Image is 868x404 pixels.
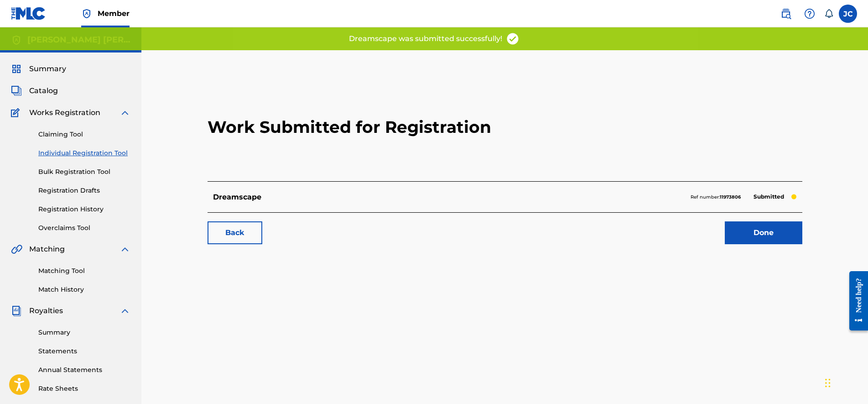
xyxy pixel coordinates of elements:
[749,190,789,203] p: Submitted
[29,85,58,96] span: Catalog
[81,8,92,19] img: Top Rightsholder
[38,130,130,139] a: Claiming Tool
[777,5,795,23] a: Public Search
[725,221,802,244] a: Done
[29,244,65,255] span: Matching
[11,244,22,255] img: Matching
[349,33,502,44] p: Dreamscape was submitted successfully!
[213,192,261,203] p: Dreamscape
[38,167,130,177] a: Bulk Registration Tool
[38,346,130,356] a: Statements
[208,73,802,181] h2: Work Submitted for Registration
[29,63,66,74] span: Summary
[38,205,130,214] a: Registration History
[11,305,22,316] img: Royalties
[11,85,22,96] img: Catalog
[29,305,63,316] span: Royalties
[691,193,741,201] p: Ref number:
[839,5,857,23] div: User Menu
[780,8,791,19] img: search
[38,285,130,294] a: Match History
[29,107,100,118] span: Works Registration
[11,7,46,20] img: MLC Logo
[120,107,130,118] img: expand
[822,360,868,404] iframe: Chat Widget
[38,186,130,195] a: Registration Drafts
[38,328,130,337] a: Summary
[822,360,868,404] div: Widget de chat
[98,8,130,19] span: Member
[38,223,130,233] a: Overclaims Tool
[38,384,130,394] a: Rate Sheets
[506,32,520,46] img: access
[825,369,831,397] div: Arrastrar
[11,107,23,118] img: Works Registration
[38,365,130,375] a: Annual Statements
[38,148,130,158] a: Individual Registration Tool
[800,5,819,23] div: Help
[842,264,868,338] iframe: Resource Center
[11,85,58,96] a: CatalogCatalog
[38,266,130,276] a: Matching Tool
[720,194,741,200] strong: 11973806
[208,221,262,244] a: Back
[11,63,22,74] img: Summary
[120,305,130,316] img: expand
[824,9,833,18] div: Notifications
[804,8,815,19] img: help
[11,63,66,74] a: SummarySummary
[120,244,130,255] img: expand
